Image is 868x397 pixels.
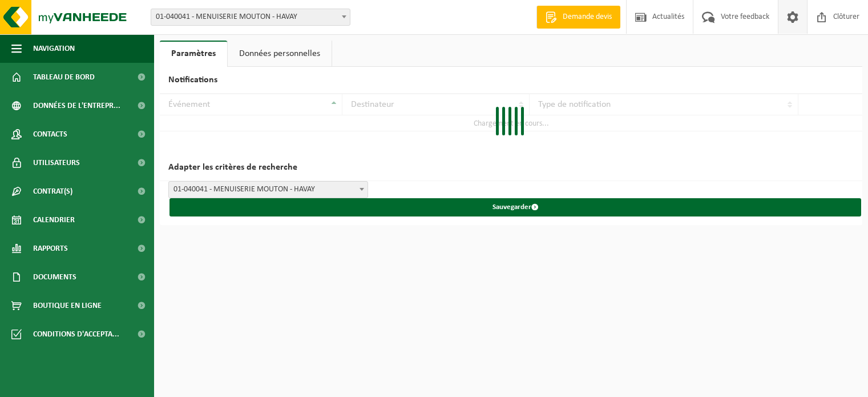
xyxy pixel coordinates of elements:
[33,291,102,320] span: Boutique en ligne
[33,63,95,91] span: Tableau de bord
[33,120,67,149] span: Contacts
[151,9,350,25] span: 01-040041 - MENUISERIE MOUTON - HAVAY
[33,149,80,177] span: Utilisateurs
[160,67,862,94] h2: Notifications
[33,263,76,291] span: Documents
[169,182,368,198] span: 01-040041 - MENUISERIE MOUTON - HAVAY
[33,34,75,63] span: Navigation
[33,91,120,120] span: Données de l'entrepr...
[33,206,75,234] span: Calendrier
[168,181,368,198] span: 01-040041 - MENUISERIE MOUTON - HAVAY
[160,154,862,181] h2: Adapter les critères de recherche
[228,41,332,67] a: Données personnelles
[33,177,72,206] span: Contrat(s)
[536,6,620,29] a: Demande devis
[33,234,68,263] span: Rapports
[169,198,861,216] button: Sauvegarder
[160,41,227,67] a: Paramètres
[33,320,119,348] span: Conditions d'accepta...
[151,9,350,26] span: 01-040041 - MENUISERIE MOUTON - HAVAY
[560,11,615,23] span: Demande devis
